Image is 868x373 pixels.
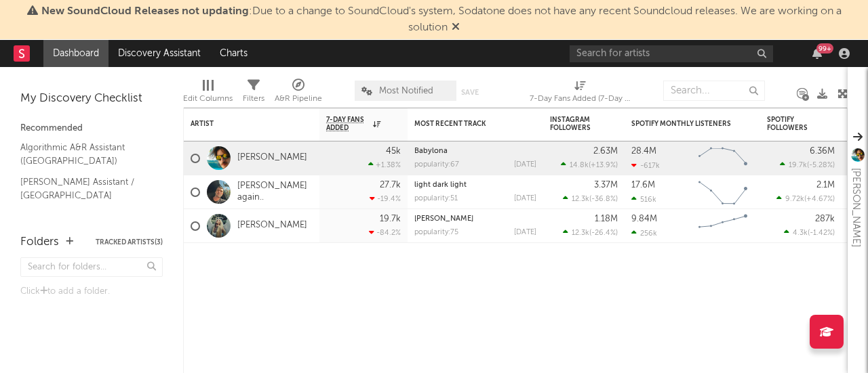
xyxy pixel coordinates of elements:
[461,89,479,96] button: Save
[530,91,631,107] div: 7-Day Fans Added (7-Day Fans Added)
[326,116,370,132] span: 7-Day Fans Added
[810,147,835,156] div: 6.36M
[414,148,448,155] a: Babylona
[591,196,616,203] span: -36.8 %
[692,141,753,175] svg: Chart title
[414,120,516,128] div: Most Recent Track
[20,175,149,202] a: [PERSON_NAME] Assistant / [GEOGRAPHIC_DATA]
[570,162,589,169] span: 14.8k
[793,229,808,237] span: 4.3k
[595,215,618,223] div: 1.18M
[561,160,618,169] div: ( )
[514,229,536,236] div: [DATE]
[414,181,467,189] a: light dark light
[369,228,401,237] div: -84.2 %
[550,116,597,132] div: Instagram Followers
[20,209,149,224] a: Mexico Key Algorithmic Charts
[563,228,618,237] div: ( )
[368,160,401,169] div: +1.38 %
[692,175,753,209] svg: Chart title
[780,160,835,169] div: ( )
[414,215,473,223] a: [PERSON_NAME]
[784,228,835,237] div: ( )
[380,215,401,223] div: 19.7k
[452,22,460,33] span: Dismiss
[631,120,733,128] div: Spotify Monthly Listeners
[414,148,536,155] div: Babylona
[812,48,822,59] button: 99+
[631,181,655,190] div: 17.6M
[108,40,210,67] a: Discovery Assistant
[20,257,163,277] input: Search for folders...
[237,152,307,164] a: [PERSON_NAME]
[386,147,401,156] div: 45k
[514,161,536,169] div: [DATE]
[692,209,753,243] svg: Chart title
[530,74,631,113] div: 7-Day Fans Added (7-Day Fans Added)
[20,91,163,107] div: My Discovery Checklist
[848,168,864,247] div: [PERSON_NAME]
[414,195,458,202] div: popularity: 51
[414,181,536,189] div: light dark light
[591,162,616,169] span: +13.9 %
[20,120,163,137] div: Recommended
[20,284,163,300] div: Click to add a folder.
[237,220,307,232] a: [PERSON_NAME]
[380,181,401,190] div: 27.7k
[20,140,149,168] a: Algorithmic A&R Assistant ([GEOGRAPHIC_DATA])
[41,6,249,17] span: New SoundCloud Releases not updating
[96,239,163,246] button: Tracked Artists(3)
[785,196,804,203] span: 9.72k
[591,229,616,237] span: -26.4 %
[210,40,257,67] a: Charts
[41,6,842,33] span: : Due to a change to SoundCloud's system, Sodatone does not have any recent Soundcloud releases. ...
[563,194,618,203] div: ( )
[816,181,835,190] div: 2.1M
[593,147,618,156] div: 2.63M
[776,194,835,203] div: ( )
[275,91,322,107] div: A&R Pipeline
[572,196,589,203] span: 12.3k
[379,87,433,95] span: Most Notified
[43,40,108,67] a: Dashboard
[514,195,536,202] div: [DATE]
[414,161,459,169] div: popularity: 67
[631,195,656,204] div: 516k
[237,181,313,204] a: [PERSON_NAME] again..
[414,215,536,223] div: COSITA LINDA
[370,194,401,203] div: -19.4 %
[809,162,833,169] span: -5.28 %
[183,91,233,107] div: Edit Columns
[806,196,833,203] span: +4.67 %
[594,181,618,190] div: 3.37M
[570,45,773,62] input: Search for artists
[20,234,59,250] div: Folders
[243,74,264,113] div: Filters
[275,74,322,113] div: A&R Pipeline
[243,91,264,107] div: Filters
[815,215,835,223] div: 287k
[631,215,657,223] div: 9.84M
[767,116,814,132] div: Spotify Followers
[414,229,458,236] div: popularity: 75
[631,229,657,238] div: 256k
[191,120,292,128] div: Artist
[810,229,833,237] span: -1.42 %
[816,43,833,53] div: 99 +
[789,162,807,169] span: 19.7k
[572,229,589,237] span: 12.3k
[631,147,656,156] div: 28.4M
[631,161,660,170] div: -617k
[663,81,765,101] input: Search...
[183,74,233,113] div: Edit Columns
